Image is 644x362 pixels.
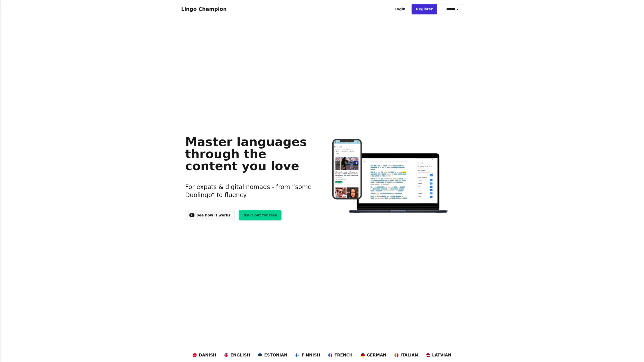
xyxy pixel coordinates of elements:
[185,210,235,220] a: See how it works
[432,352,451,358] span: Latvian
[367,352,386,358] span: German
[328,352,353,358] a: French
[322,139,459,214] img: Learn languages online
[361,352,386,358] a: German
[185,177,314,205] h3: For expats & digital nomads - from “some Duolingo“ to fluency
[264,352,287,358] span: Estonian
[239,210,281,220] a: Try it out for free
[193,352,216,358] a: Danish
[230,352,250,358] span: English
[199,352,216,358] span: Danish
[295,352,320,358] a: Finnish
[301,352,320,358] span: Finnish
[400,352,418,358] span: Italian
[390,4,410,14] a: Login
[181,6,227,12] a: Lingo Champion
[334,352,353,358] span: French
[426,352,451,358] a: Latvian
[394,352,418,358] a: Italian
[258,352,287,358] a: Estonian
[185,136,314,172] h1: Master languages through the content you love
[224,352,250,358] a: English
[412,4,437,14] a: Register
